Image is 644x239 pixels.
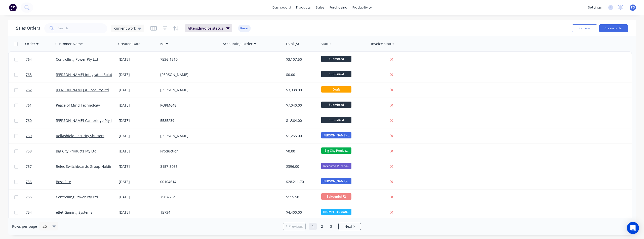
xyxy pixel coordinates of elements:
[627,222,639,234] div: Open Intercom Messenger
[26,52,56,67] a: 764
[286,179,316,184] div: $28,211.70
[160,179,216,184] div: 00104614
[321,117,351,123] span: Submitted
[26,72,32,77] span: 763
[160,41,168,46] div: PO #
[270,4,294,11] a: dashboard
[25,41,38,46] div: Order #
[26,179,32,184] span: 756
[321,86,351,93] span: Draft
[119,210,156,215] div: [DATE]
[286,103,316,108] div: $7,040.00
[185,24,232,32] button: Filters:Invoice status
[286,57,316,62] div: $3,107.50
[26,113,56,128] a: 760
[286,41,299,46] div: Total ($)
[321,102,351,108] span: Submitted
[26,190,56,205] a: 755
[56,72,132,77] a: [PERSON_NAME] Integrated Solutions Pty Ltd
[119,88,156,93] div: [DATE]
[26,195,32,200] span: 755
[313,4,327,11] div: sales
[119,149,156,154] div: [DATE]
[12,224,37,229] span: Rows per page
[321,147,351,154] span: Big City Produc...
[26,133,32,138] span: 759
[286,88,316,93] div: $3,938.00
[286,149,316,154] div: $0.00
[318,223,326,230] a: Page 2
[160,210,216,215] div: 15734
[16,26,40,31] h1: Sales Orders
[321,193,351,200] span: Salvagnini P2
[119,72,156,77] div: [DATE]
[321,209,351,215] span: TRUMPF TruMatic...
[160,57,216,62] div: 7536-1510
[339,224,361,229] a: Next page
[26,88,32,93] span: 762
[160,164,216,169] div: 8157-3056
[327,4,350,11] div: purchasing
[119,195,156,200] div: [DATE]
[286,164,316,169] div: $396.00
[160,149,216,154] div: Production
[56,133,104,138] a: Rollashield Security Shutters
[118,41,140,46] div: Created Date
[26,128,56,143] a: 759
[55,41,83,46] div: Customer Name
[321,178,351,184] span: [PERSON_NAME]-Power C5
[321,41,331,46] div: Status
[119,118,156,123] div: [DATE]
[286,72,316,77] div: $0.00
[283,224,305,229] a: Previous page
[344,224,352,229] span: Next
[321,71,351,77] span: Submitted
[26,57,32,62] span: 764
[289,224,303,229] span: Previous
[26,205,56,220] a: 754
[56,57,98,62] a: Controlling Power Pty Ltd
[572,24,597,32] button: Options
[119,164,156,169] div: [DATE]
[56,179,71,184] a: Boss Fire
[286,133,316,138] div: $1,265.00
[56,195,98,199] a: Controlling Power Pty Ltd
[26,164,32,169] span: 757
[119,103,156,108] div: [DATE]
[119,179,156,184] div: [DATE]
[58,23,107,33] input: Search...
[160,118,216,123] div: 5585239
[321,163,351,169] span: Received Purcha...
[160,103,216,108] div: POPM648
[599,24,628,32] button: Create order
[56,118,116,123] a: [PERSON_NAME] Cambridge Pty Ltd
[350,4,374,11] div: productivity
[286,118,316,123] div: $1,364.00
[26,159,56,174] a: 757
[119,57,156,62] div: [DATE]
[26,174,56,189] a: 756
[309,223,317,230] a: Page 1 is your current page
[114,26,136,31] span: current work
[56,103,100,108] a: Peace of Mind Technology
[26,103,32,108] span: 761
[160,88,216,93] div: [PERSON_NAME]
[160,195,216,200] div: 7507-2649
[327,223,335,230] a: Page 3
[56,164,116,169] a: Relec Switchboards Group Holdings
[160,72,216,77] div: [PERSON_NAME]
[585,4,604,11] div: settings
[371,41,394,46] div: Invoice status
[56,210,92,215] a: eBet Gaming Systems
[286,195,316,200] div: $115.50
[119,133,156,138] div: [DATE]
[286,210,316,215] div: $4,400.00
[26,149,32,154] span: 758
[56,149,97,153] a: Big City Products Pty Ltd
[294,4,313,11] div: products
[223,41,256,46] div: Accounting Order #
[26,210,32,215] span: 754
[631,5,635,10] span: PO
[160,133,216,138] div: [PERSON_NAME]
[281,223,363,230] ul: Pagination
